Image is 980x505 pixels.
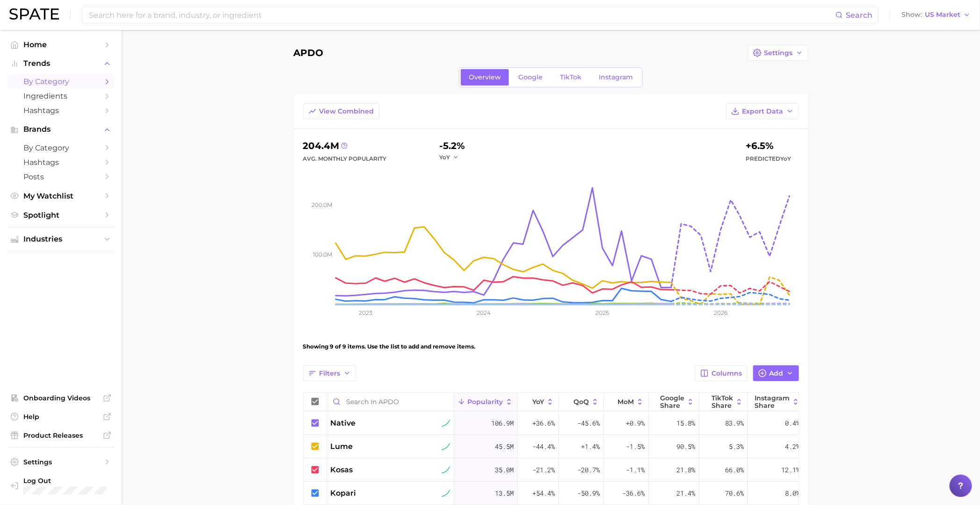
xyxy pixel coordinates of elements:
[560,73,581,81] span: TikTok
[23,125,98,134] span: Brands
[495,488,514,499] span: 13.5m
[439,138,465,153] div: -5.2%
[442,466,450,474] img: sustained riser
[591,69,641,85] a: Instagram
[573,398,589,405] span: QoQ
[623,488,645,499] span: -36.6%
[319,107,374,115] span: View Combined
[313,251,332,258] tspan: 100.0m
[294,48,324,58] h1: APDO
[753,365,799,381] button: Add
[469,73,501,81] span: Overview
[649,393,699,411] button: Google Share
[617,398,634,405] span: MoM
[711,394,733,409] span: TikTok Share
[23,106,98,115] span: Hashtags
[729,441,744,452] span: 5.3%
[626,464,645,476] span: -1.1%
[304,458,828,482] button: kosassustained riser35.0m-21.2%-20.7%-1.1%21.8%66.0%12.1%
[477,309,491,316] tspan: 2024
[303,365,356,381] button: Filters
[677,441,696,452] span: 90.5%
[518,73,543,81] span: Google
[7,474,114,498] a: Log out. Currently logged in with e-mail hicks.ll@pg.com.
[533,464,555,476] span: -21.2%
[88,7,835,23] input: Search here for a brand, industry, or ingredient
[7,170,114,184] a: Posts
[595,309,609,316] tspan: 2025
[785,441,800,452] span: 4.2%
[578,418,600,429] span: -45.6%
[764,49,793,57] span: Settings
[533,418,555,429] span: +36.6%
[7,410,114,424] a: Help
[331,441,353,452] span: lume
[23,235,98,243] span: Industries
[755,394,790,409] span: Instagram Share
[23,77,98,86] span: by Category
[7,57,114,71] button: Trends
[303,103,379,119] button: View Combined
[510,69,551,85] a: Google
[7,155,114,170] a: Hashtags
[359,309,372,316] tspan: 2023
[599,73,633,81] span: Instagram
[7,141,114,155] a: by Category
[660,394,684,409] span: Google Share
[439,153,450,161] span: YoY
[782,464,800,476] span: 12.1%
[331,418,356,429] span: native
[695,365,747,381] button: Columns
[23,413,98,421] span: Help
[626,441,645,452] span: -1.5%
[712,370,742,377] span: Columns
[781,155,791,162] span: YoY
[846,11,872,20] span: Search
[726,488,744,499] span: 70.6%
[23,458,98,466] span: Settings
[714,309,727,316] tspan: 2026
[901,12,922,17] span: Show
[327,393,454,411] input: Search in APDO
[319,370,341,377] span: Filters
[626,418,645,429] span: +0.9%
[23,192,98,200] span: My Watchlist
[23,394,98,402] span: Onboarding Videos
[23,477,107,485] span: Log Out
[7,122,114,136] button: Brands
[7,103,114,118] a: Hashtags
[467,398,503,405] span: Popularity
[578,464,600,476] span: -20.7%
[312,201,332,208] tspan: 200.0m
[533,441,555,452] span: -44.4%
[23,172,98,181] span: Posts
[304,482,828,505] button: koparisustained riser13.5m+54.4%-50.9%-36.6%21.4%70.6%8.0%
[331,488,356,499] span: kopari
[304,435,828,458] button: lumesustained riser45.5m-44.4%+1.4%-1.5%90.5%5.3%4.2%
[7,89,114,103] a: Ingredients
[552,69,589,85] a: TikTok
[7,391,114,405] a: Onboarding Videos
[748,45,808,61] button: Settings
[495,441,514,452] span: 45.5m
[518,393,559,411] button: YoY
[23,211,98,220] span: Spotlight
[7,232,114,246] button: Industries
[495,464,514,476] span: 35.0m
[533,488,555,499] span: +54.4%
[7,455,114,469] a: Settings
[492,418,514,429] span: 106.9m
[769,370,784,377] span: Add
[461,69,509,85] a: Overview
[23,143,98,152] span: by Category
[726,103,799,119] button: Export Data
[303,334,799,360] div: Showing 9 of 9 items. Use the list to add and remove items.
[742,107,784,115] span: Export Data
[746,138,791,153] div: +6.5%
[748,393,804,411] button: Instagram Share
[439,153,459,161] button: YoY
[331,464,353,476] span: kosas
[442,489,450,498] img: sustained riser
[532,398,544,405] span: YoY
[726,418,744,429] span: 83.9%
